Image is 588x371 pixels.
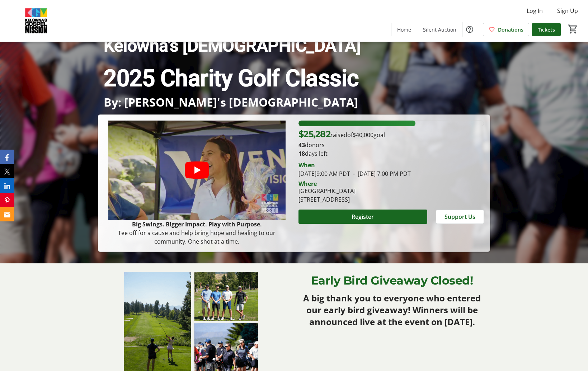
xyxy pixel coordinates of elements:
[353,131,373,139] span: $40,000
[551,5,584,17] button: Sign Up
[104,96,484,108] p: By: [PERSON_NAME]'s [DEMOGRAPHIC_DATA]
[132,220,262,228] strong: Big Swings. Bigger Impact. Play with Purpose.
[436,210,484,224] button: Support Us
[444,212,475,221] span: Support Us
[298,195,356,204] div: [STREET_ADDRESS]
[423,26,456,33] span: Silent Auction
[104,229,290,246] p: Tee off for a cause and help bring hope and healing to our community. One shot at a time.
[104,36,361,56] strong: Kelowna's [DEMOGRAPHIC_DATA]
[350,170,358,178] span: -
[352,212,374,221] span: Register
[417,23,462,36] a: Silent Auction
[298,170,350,178] span: [DATE] 9:00 AM PDT
[298,161,315,169] div: When
[104,65,359,92] strong: 2025 Charity Golf Classic
[483,23,529,36] a: Donations
[566,23,579,36] button: Cart
[538,26,555,33] span: Tickets
[532,23,561,36] a: Tickets
[298,129,331,139] span: $25,282
[397,26,411,33] span: Home
[298,141,305,149] b: 43
[462,22,477,37] button: Help
[350,170,411,178] span: [DATE] 7:00 PM PDT
[298,128,385,141] p: raised of goal
[557,6,578,15] span: Sign Up
[391,23,417,36] a: Home
[298,149,484,158] p: days left
[298,121,484,126] div: 63.205% of fundraising goal reached
[498,26,523,33] span: Donations
[298,141,484,149] p: donors
[298,150,305,158] span: 18
[521,5,549,17] button: Log In
[4,3,68,39] img: Kelowna's Gospel Mission's Logo
[185,161,209,179] button: Play video
[298,181,317,187] div: Where
[303,292,481,328] strong: A big thank you to everyone who entered our early bird giveaway! Winners will be announced live a...
[527,6,543,15] span: Log In
[298,187,356,195] div: [GEOGRAPHIC_DATA]
[298,210,427,224] button: Register
[298,272,485,289] p: Early Bird Giveaway Closed!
